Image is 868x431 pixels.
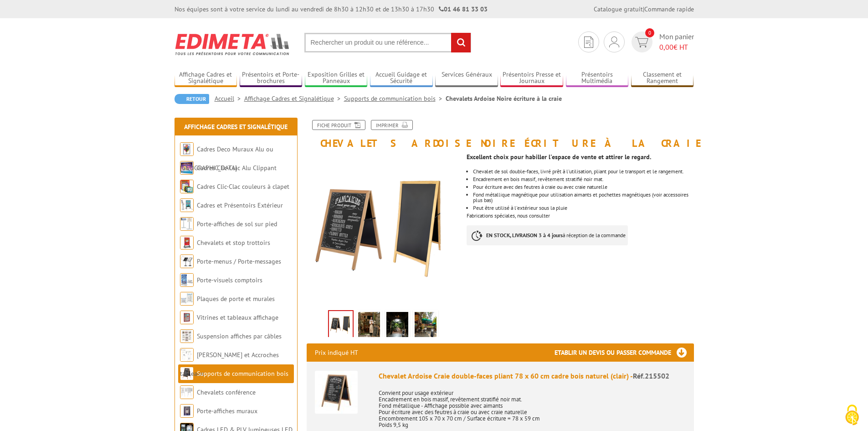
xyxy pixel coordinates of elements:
a: Supports de communication bois [344,94,446,103]
p: à réception de la commande [467,225,628,245]
a: Présentoirs Multimédia [566,71,629,86]
div: Chevalet Ardoise Craie double-faces pliant 78 x 60 cm cadre bois naturel (clair) - [379,371,686,381]
img: 215502_chevalet_ardoise_craie_tableau_noir-2.jpg [358,312,380,340]
div: Fabrications spéciales, nous consulter [467,149,700,254]
a: Porte-visuels comptoirs [197,276,262,284]
img: Vitrines et tableaux affichage [180,311,194,324]
img: Cadres et Présentoirs Extérieur [180,198,194,212]
h3: Etablir un devis ou passer commande [555,343,694,362]
a: Cadres Clic-Clac Alu Clippant [197,164,277,172]
a: Plaques de porte et murales [197,295,275,303]
img: 215509_chevalet_ardoise_craie_tableau_noir-mise_en_scene.jpg [415,312,437,340]
img: Cadres Deco Muraux Alu ou Bois [180,142,194,156]
img: Porte-menus / Porte-messages [180,254,194,268]
div: Nos équipes sont à votre service du lundi au vendredi de 8h30 à 12h30 et de 13h30 à 17h30 [175,5,488,14]
img: chevalet_ardoise_craie_double-faces_pliant_120x60cm_cadre_bois_naturel_215509_78x60cm_215502.png [329,311,353,339]
a: Retour [175,94,209,104]
a: Porte-affiches de sol sur pied [197,220,277,228]
div: | [594,5,694,14]
a: Affichage Cadres et Signalétique [244,94,344,103]
span: € HT [659,42,694,52]
a: Classement et Rangement [631,71,694,86]
strong: 01 46 81 33 03 [439,5,488,13]
a: Affichage Cadres et Signalétique [184,123,288,131]
li: Chevalets Ardoise Noire écriture à la craie [446,94,562,103]
a: Chevalets conférence [197,388,256,396]
a: Commande rapide [644,5,694,13]
img: Cookies (fenêtre modale) [841,404,863,426]
a: Catalogue gratuit [594,5,643,13]
a: Porte-menus / Porte-messages [197,257,281,265]
a: devis rapide 0 Mon panier 0,00€ HT [629,31,694,52]
a: Chevalets et stop trottoirs [197,239,270,247]
p: Convient pour usage extérieur Encadrement en bois massif, revêtement stratifié noir mat. Fond mét... [379,384,686,428]
img: devis rapide [635,37,648,47]
a: Suspension affiches par câbles [197,332,282,340]
input: rechercher [451,33,471,52]
a: Présentoirs et Porte-brochures [240,71,303,86]
button: Cookies (fenêtre modale) [836,400,868,431]
input: Rechercher un produit ou une référence... [304,33,471,52]
img: Porte-visuels comptoirs [180,273,194,287]
img: devis rapide [609,36,619,47]
p: Prix indiqué HT [315,343,358,362]
a: Fiche produit [312,120,365,130]
img: 215509_chevalet_ardoise_craie_tableau_noir.jpg [386,312,408,340]
span: Mon panier [659,31,694,52]
a: Présentoirs Presse et Journaux [500,71,563,86]
img: Suspension affiches par câbles [180,329,194,343]
img: Chevalets et stop trottoirs [180,236,194,249]
a: Supports de communication bois [197,369,288,378]
p: Peut être utilisé à l'extérieur sous la pluie [473,205,693,211]
li: Pour écriture avec des feutres à craie ou avec craie naturelle [473,184,693,190]
img: Cadres Clic-Clac couleurs à clapet [180,180,194,193]
strong: Excellent choix pour habiller l'espace de vente et attirer le regard. [467,153,651,161]
li: Encadrement en bois massif, revêtement stratifié noir mat. [473,177,693,182]
a: Cadres et Présentoirs Extérieur [197,201,283,209]
img: chevalet_ardoise_craie_double-faces_pliant_120x60cm_cadre_bois_naturel_215509_78x60cm_215502.png [307,153,460,307]
a: Accueil [215,94,244,103]
span: Réf.215502 [633,371,669,380]
a: Exposition Grilles et Panneaux [305,71,368,86]
a: Accueil Guidage et Sécurité [370,71,433,86]
li: Fond métallique magnétique pour utilisation aimants et pochettes magnétiques (voir accessoires pl... [473,192,693,203]
a: Vitrines et tableaux affichage [197,313,278,322]
strong: EN STOCK, LIVRAISON 3 à 4 jours [486,232,563,239]
a: Porte-affiches muraux [197,407,257,415]
img: Porte-affiches de sol sur pied [180,217,194,231]
img: Edimeta [175,27,291,61]
a: Services Généraux [435,71,498,86]
span: 0,00 [659,42,673,52]
img: devis rapide [584,36,593,48]
a: Cadres Deco Muraux Alu ou [GEOGRAPHIC_DATA] [180,145,273,172]
a: Cadres Clic-Clac couleurs à clapet [197,182,289,191]
p: Chevalet de sol double-faces, livré prêt à l'utilisation, pliant pour le transport et le rangement. [473,169,693,174]
img: Cimaises et Accroches tableaux [180,348,194,362]
img: Chevalets conférence [180,385,194,399]
img: Plaques de porte et murales [180,292,194,306]
span: 0 [645,28,654,37]
a: [PERSON_NAME] et Accroches tableaux [180,351,279,378]
a: Affichage Cadres et Signalétique [175,71,237,86]
img: Porte-affiches muraux [180,404,194,418]
a: Imprimer [371,120,413,130]
img: Chevalet Ardoise Craie double-faces pliant 78 x 60 cm cadre bois naturel (clair) [315,371,358,414]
